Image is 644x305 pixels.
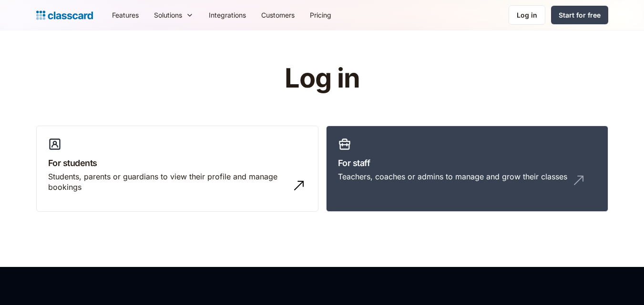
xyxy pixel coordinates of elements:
[338,157,596,169] h3: For staff
[201,4,254,26] a: Integrations
[326,126,608,212] a: For staffTeachers, coaches or admins to manage and grow their classes
[36,9,93,22] a: home
[551,6,608,24] a: Start for free
[559,10,601,20] div: Start for free
[48,171,287,193] div: Students, parents or guardians to view their profile and manage bookings
[171,64,473,93] h1: Log in
[146,4,201,26] div: Solutions
[104,4,146,26] a: Features
[517,10,537,20] div: Log in
[254,4,302,26] a: Customers
[48,157,307,169] h3: For students
[302,4,339,26] a: Pricing
[154,10,182,20] div: Solutions
[36,126,318,212] a: For studentsStudents, parents or guardians to view their profile and manage bookings
[338,171,567,182] div: Teachers, coaches or admins to manage and grow their classes
[509,5,545,25] a: Log in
